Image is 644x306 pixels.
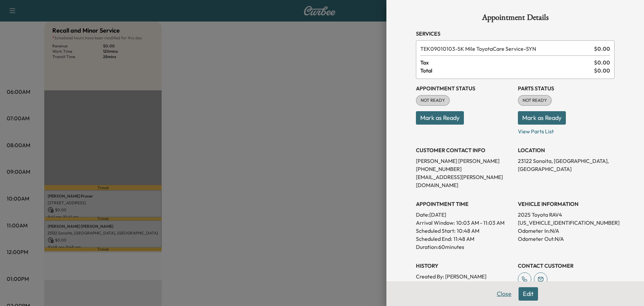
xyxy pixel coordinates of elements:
p: [US_VEHICLE_IDENTIFICATION_NUMBER] [518,219,614,227]
h3: VEHICLE INFORMATION [518,200,614,208]
span: Total [420,67,594,75]
p: Odometer In: N/A [518,227,614,235]
span: $ 0.00 [594,67,610,75]
span: Tax [420,58,594,67]
p: Arrival Window: [416,219,513,227]
p: Date: [DATE] [416,211,513,219]
h3: LOCATION [518,146,614,154]
p: [EMAIL_ADDRESS][PERSON_NAME][DOMAIN_NAME] [416,173,513,189]
span: 5K Mile ToyotaCare Service-SYN [420,45,591,53]
h3: Parts Status [518,84,614,92]
span: $ 0.00 [594,45,610,53]
p: 23122 Sonoita, [GEOGRAPHIC_DATA], [GEOGRAPHIC_DATA] [518,157,614,173]
span: $ 0.00 [594,58,610,67]
p: [PERSON_NAME] [PERSON_NAME] [416,157,513,165]
p: Created By : [PERSON_NAME] [416,272,513,280]
p: 11:48 AM [453,235,474,243]
button: Edit [519,287,538,301]
span: NOT READY [519,97,551,104]
button: Mark as Ready [416,111,464,125]
h3: Services [416,30,614,38]
p: Scheduled Start: [416,227,455,235]
p: Scheduled End: [416,235,452,243]
p: 10:48 AM [457,227,479,235]
span: NOT READY [417,97,449,104]
p: Duration: 60 minutes [416,243,513,251]
span: 10:03 AM - 11:03 AM [456,219,504,227]
h3: CUSTOMER CONTACT INFO [416,146,513,154]
p: Odometer Out: N/A [518,235,614,243]
button: Close [492,287,516,301]
h3: CONTACT CUSTOMER [518,262,614,270]
h3: History [416,262,513,270]
button: Mark as Ready [518,111,566,125]
p: Created At : [DATE] 3:24:25 PM [416,280,513,289]
p: [PHONE_NUMBER] [416,165,513,173]
p: View Parts List [518,125,614,135]
h3: Appointment Status [416,84,513,92]
h3: APPOINTMENT TIME [416,200,513,208]
h1: Appointment Details [416,13,614,24]
p: 2025 Toyota RAV4 [518,211,614,219]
